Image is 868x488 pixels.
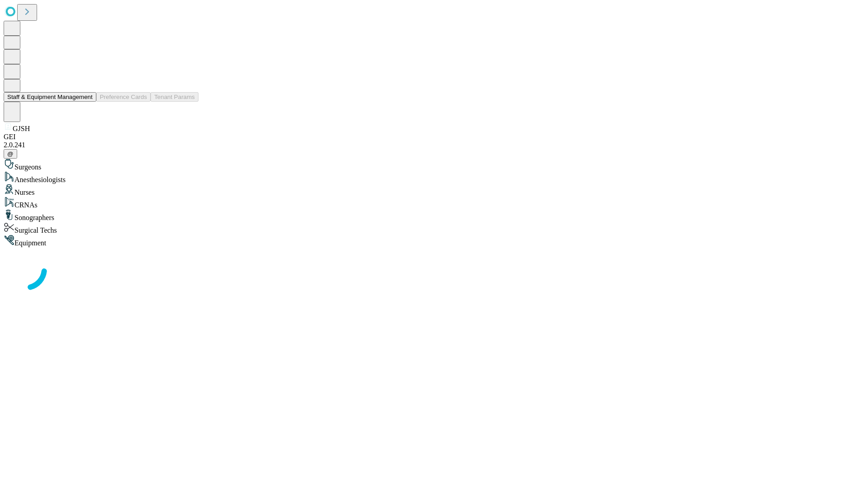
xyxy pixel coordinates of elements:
[4,92,96,102] button: Staff & Equipment Management
[4,159,864,171] div: Surgeons
[4,171,864,184] div: Anesthesiologists
[4,235,864,247] div: Equipment
[4,149,17,159] button: @
[4,141,864,149] div: 2.0.241
[13,125,30,132] span: GJSH
[151,92,198,102] button: Tenant Params
[96,92,151,102] button: Preference Cards
[7,150,14,157] span: @
[4,222,864,235] div: Surgical Techs
[4,209,864,222] div: Sonographers
[4,184,864,197] div: Nurses
[4,133,864,141] div: GEI
[4,197,864,209] div: CRNAs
